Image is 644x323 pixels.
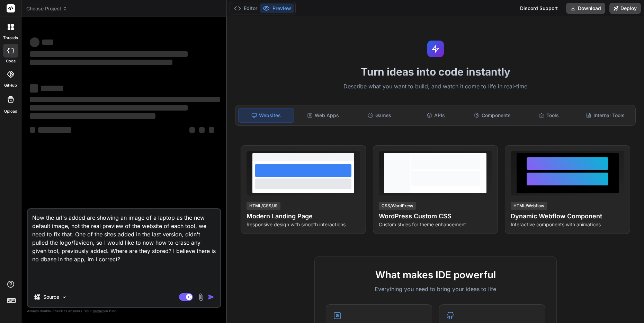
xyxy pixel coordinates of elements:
[38,127,71,133] span: ‌
[247,221,360,228] p: Responsive design with smooth interactions
[295,108,350,123] div: Web Apps
[189,127,195,133] span: ‌
[379,211,492,221] h4: WordPress Custom CSS
[566,3,605,14] button: Download
[326,285,545,293] p: Everything you need to bring your ideas to life
[4,82,17,88] label: GitHub
[379,202,416,210] div: CSS/WordPress
[231,3,260,13] button: Editor
[41,86,63,91] span: ‌
[30,105,188,111] span: ‌
[30,60,172,65] span: ‌
[352,108,407,123] div: Games
[465,108,520,123] div: Components
[609,3,641,14] button: Deploy
[326,268,545,282] h2: What makes IDE powerful
[93,309,105,313] span: privacy
[199,127,205,133] span: ‌
[260,3,294,13] button: Preview
[231,82,640,91] p: Describe what you want to build, and watch it come to life in real-time
[209,127,214,133] span: ‌
[27,308,221,314] p: Always double-check its answers. Your in Bind
[30,127,35,133] span: ‌
[30,37,39,47] span: ‌
[197,293,205,301] img: attachment
[516,3,562,14] div: Discord Support
[511,211,624,221] h4: Dynamic Webflow Component
[247,202,280,210] div: HTML/CSS/JS
[30,113,155,119] span: ‌
[231,66,640,78] h1: Turn ideas into code instantly
[578,108,633,123] div: Internal Tools
[408,108,463,123] div: APIs
[61,294,67,300] img: Pick Models
[28,209,220,287] textarea: Now the url's added are showing an image of a laptop as the new default image, not the real previ...
[42,40,53,45] span: ‌
[30,51,188,57] span: ‌
[6,58,16,64] label: code
[26,5,68,12] span: Choose Project
[379,221,492,228] p: Custom styles for theme enhancement
[4,108,17,114] label: Upload
[30,97,220,102] span: ‌
[30,84,38,93] span: ‌
[511,202,547,210] div: HTML/Webflow
[247,211,360,221] h4: Modern Landing Page
[511,221,624,228] p: Interactive components with animations
[43,294,59,300] p: Source
[521,108,576,123] div: Tools
[208,294,215,300] img: icon
[238,108,294,123] div: Websites
[3,35,18,41] label: threads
